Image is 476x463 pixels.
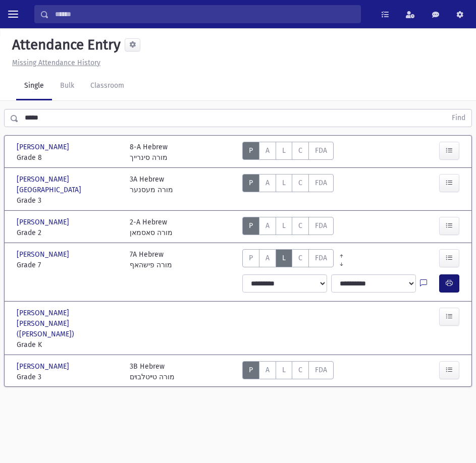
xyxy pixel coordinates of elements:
[282,221,286,230] span: L
[282,254,286,262] span: L
[266,221,270,230] span: A
[17,174,120,195] span: [PERSON_NAME][GEOGRAPHIC_DATA]
[17,361,71,372] span: [PERSON_NAME]
[17,339,120,350] span: Grade K
[4,5,22,23] button: toggle menu
[17,260,120,270] span: Grade 7
[266,146,270,155] span: A
[130,249,172,270] div: 7A Hebrew מורה פישהאף
[266,366,270,374] span: A
[282,179,286,187] span: L
[8,59,100,67] a: Missing Attendance History
[266,254,270,262] span: A
[315,254,327,262] span: FDA
[17,152,120,163] span: Grade 8
[242,361,334,382] div: AttTypes
[315,366,327,374] span: FDA
[249,146,253,155] span: P
[130,174,173,206] div: 3A Hebrew מורה מעסנער
[130,217,173,238] div: 2-A Hebrew מורה סאסמאן
[249,179,253,187] span: P
[8,36,121,53] h5: Attendance Entry
[130,142,168,163] div: 8-A Hebrew מורה סינרייך
[17,372,120,382] span: Grade 3
[17,195,120,206] span: Grade 3
[242,142,334,163] div: AttTypes
[242,249,334,270] div: AttTypes
[17,142,71,152] span: [PERSON_NAME]
[49,5,360,23] input: Search
[52,72,82,100] a: Bulk
[17,227,120,238] span: Grade 2
[242,217,334,238] div: AttTypes
[16,72,52,100] a: Single
[315,179,327,187] span: FDA
[17,308,120,339] span: [PERSON_NAME] [PERSON_NAME] ([PERSON_NAME])
[298,146,302,155] span: C
[298,179,302,187] span: C
[242,174,334,206] div: AttTypes
[446,109,471,127] button: Find
[266,179,270,187] span: A
[249,254,253,262] span: P
[17,249,71,260] span: [PERSON_NAME]
[249,221,253,230] span: P
[315,146,327,155] span: FDA
[315,221,327,230] span: FDA
[282,366,286,374] span: L
[12,59,100,67] u: Missing Attendance History
[249,366,253,374] span: P
[298,254,302,262] span: C
[82,72,132,100] a: Classroom
[17,217,71,227] span: [PERSON_NAME]
[282,146,286,155] span: L
[298,221,302,230] span: C
[298,366,302,374] span: C
[130,361,175,382] div: 3B Hebrew מורה טײטלבױם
